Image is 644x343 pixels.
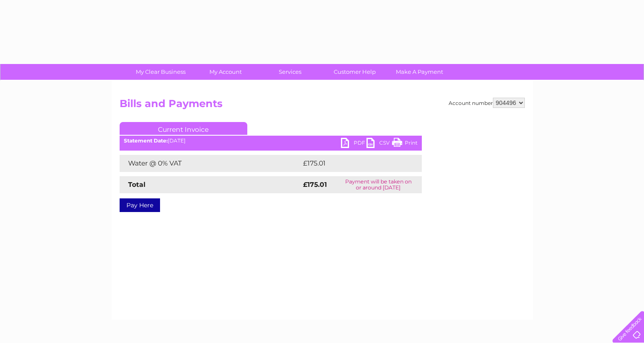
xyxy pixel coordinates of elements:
[126,64,196,80] a: My Clear Business
[366,138,392,150] a: CSV
[190,64,260,80] a: My Account
[120,122,247,135] a: Current Invoice
[335,176,421,193] td: Payment will be taken on or around [DATE]
[120,98,525,114] h2: Bills and Payments
[449,98,525,108] div: Account number
[120,138,422,144] div: [DATE]
[341,138,366,150] a: PDF
[320,64,390,80] a: Customer Help
[128,180,146,189] strong: Total
[303,180,327,189] strong: £175.01
[392,138,418,150] a: Print
[120,198,160,212] a: Pay Here
[384,64,455,80] a: Make A Payment
[301,155,405,172] td: £175.01
[120,155,301,172] td: Water @ 0% VAT
[124,137,168,144] b: Statement Date:
[255,64,325,80] a: Services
